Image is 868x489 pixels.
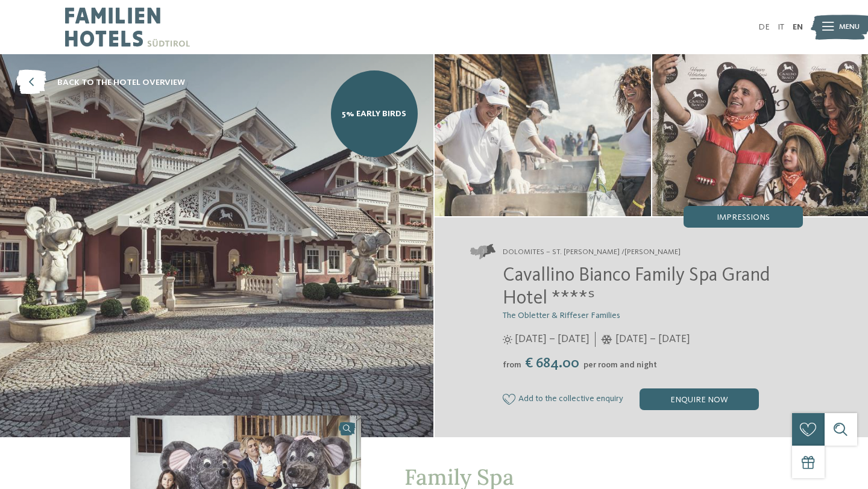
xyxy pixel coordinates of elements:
a: back to the hotel overview [16,70,185,95]
div: enquire now [640,388,759,410]
span: The Obletter & Riffeser Families [503,311,620,320]
span: Dolomites – St. [PERSON_NAME] /[PERSON_NAME] [503,247,681,258]
img: The family hotel in St. Ulrich in Val Gardena/Gröden for being perfectly happy [435,54,651,216]
span: per room and night [583,361,657,369]
span: Menu [839,22,860,33]
a: IT [778,23,784,31]
span: from [503,361,521,369]
i: Opening times in summer [503,335,512,344]
a: 5% Early Birds [331,70,418,157]
span: Impressions [717,213,770,222]
i: Opening times in winter [601,335,612,344]
span: [DATE] – [DATE] [615,332,690,347]
span: Cavallino Bianco Family Spa Grand Hotel ****ˢ [503,266,770,308]
a: EN [793,23,803,31]
a: DE [758,23,770,31]
span: € 684.00 [523,357,582,371]
span: [DATE] – [DATE] [515,332,590,347]
span: 5% Early Birds [342,108,406,120]
span: Add to the collective enquiry [518,394,623,404]
span: back to the hotel overview [57,76,185,89]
